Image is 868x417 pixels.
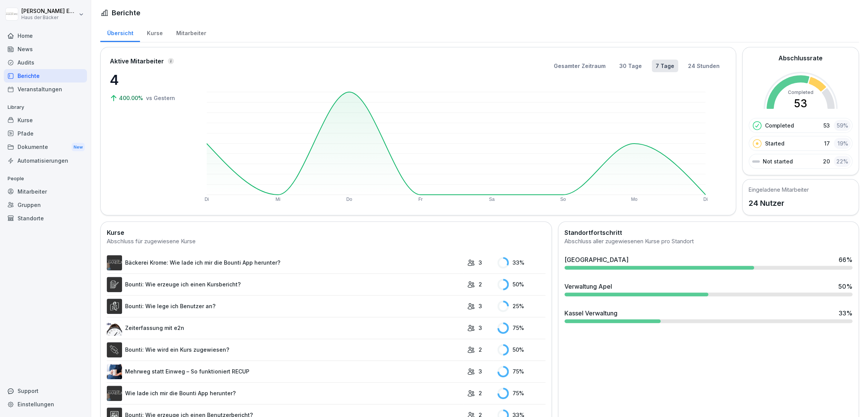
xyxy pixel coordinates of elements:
[107,386,463,401] a: Wie lade ich mir die Bounti App herunter?
[497,279,545,290] div: 50 %
[4,140,87,154] a: DokumenteNew
[765,121,794,129] p: Completed
[703,197,707,202] text: Di
[631,197,638,202] text: Mo
[652,60,678,72] button: 7 Tage
[824,139,830,147] p: 17
[107,342,122,357] img: pkjk7b66iy5o0dy6bqgs99sq.png
[4,82,87,96] a: Veranstaltungen
[4,185,87,198] a: Mitarbeiter
[763,157,793,165] p: Not started
[107,386,122,401] img: s78w77shk91l4aeybtorc9h7.png
[479,302,482,310] p: 3
[204,197,209,202] text: Di
[107,228,545,237] h2: Kurse
[4,398,87,411] a: Einstellungen
[749,197,809,209] p: 24 Nutzer
[497,366,545,377] div: 75 %
[497,322,545,334] div: 75 %
[479,259,482,267] p: 3
[564,255,628,264] div: [GEOGRAPHIC_DATA]
[119,94,145,102] p: 400.00%
[838,282,852,291] div: 50 %
[418,197,423,202] text: Fr
[479,324,482,332] p: 3
[749,186,809,194] h5: Eingeladene Mitarbeiter
[21,8,77,15] p: [PERSON_NAME] Ehlerding
[834,156,850,167] div: 22 %
[839,255,852,264] div: 66 %
[107,237,545,246] div: Abschluss für zugewiesene Kurse
[276,197,281,202] text: Mi
[489,197,495,202] text: Sa
[346,197,352,202] text: Do
[479,280,482,288] p: 2
[684,60,723,72] button: 24 Stunden
[823,121,830,129] p: 53
[4,56,87,69] a: Audits
[4,113,87,127] div: Kurse
[4,384,87,398] div: Support
[21,15,77,20] p: Haus der Bäcker
[497,257,545,268] div: 33 %
[146,94,175,102] p: vs Gestern
[107,299,463,314] a: Bounti: Wie lege ich Benutzer an?
[823,157,830,165] p: 20
[479,346,482,354] p: 2
[107,299,122,314] img: y3z3y63wcjyhx73x8wr5r0l3.png
[4,212,87,225] a: Standorte
[110,57,164,66] p: Aktive Mitarbeiter
[550,60,609,72] button: Gesamter Zeitraum
[4,127,87,140] a: Pfade
[834,120,850,131] div: 59 %
[107,277,463,292] a: Bounti: Wie erzeuge ich einen Kursbericht?
[4,173,87,185] p: People
[479,389,482,397] p: 2
[4,69,87,82] a: Berichte
[564,237,852,246] div: Abschluss aller zugewiesenen Kurse pro Standort
[107,277,122,292] img: yv9h8086xynjfnu9qnkzu07k.png
[4,140,87,154] div: Dokumente
[4,101,87,113] p: Library
[107,320,122,336] img: lysz5sqnxflpxgfcucko2ufd.png
[479,367,482,375] p: 3
[110,69,186,90] p: 4
[497,388,545,399] div: 75 %
[107,342,463,357] a: Bounti: Wie wird ein Kurs zugewiesen?
[765,139,784,147] p: Started
[561,252,855,273] a: [GEOGRAPHIC_DATA]66%
[4,29,87,42] a: Home
[112,8,140,18] h1: Berichte
[4,42,87,56] a: News
[4,154,87,167] a: Automatisierungen
[497,301,545,312] div: 25 %
[100,23,140,42] a: Übersicht
[107,255,463,270] a: Bäckerei Krome: Wie lade ich mir die Bounti App herunter?
[564,282,612,291] div: Verwaltung Apel
[561,305,855,326] a: Kassel Verwaltung33%
[169,23,213,42] a: Mitarbeiter
[560,197,566,202] text: So
[107,364,122,379] img: mrb6064sy2qqicxwnqa56inl.png
[140,23,169,42] a: Kurse
[616,60,646,72] button: 30 Tage
[4,198,87,212] a: Gruppen
[839,309,852,318] div: 33 %
[778,53,823,63] h2: Abschlussrate
[107,255,122,270] img: s78w77shk91l4aeybtorc9h7.png
[107,364,463,379] a: Mehrweg statt Einweg – So funktioniert RECUP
